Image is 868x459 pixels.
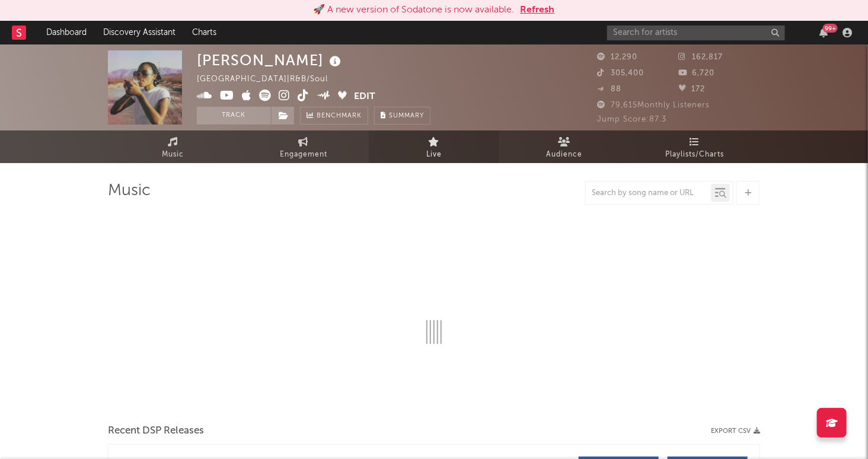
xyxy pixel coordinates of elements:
[630,130,760,163] a: Playlists/Charts
[369,130,499,163] a: Live
[607,26,785,40] input: Search for artists
[280,148,327,162] span: Engagement
[317,109,362,123] span: Benchmark
[426,148,442,162] span: Live
[184,21,225,44] a: Charts
[597,85,621,93] span: 88
[679,69,715,77] span: 6,720
[108,130,238,163] a: Music
[197,72,342,87] div: [GEOGRAPHIC_DATA] | R&B/Soul
[679,85,706,93] span: 172
[300,107,368,125] a: Benchmark
[823,24,838,33] div: 99 +
[597,101,710,109] span: 79,615 Monthly Listeners
[666,148,725,162] span: Playlists/Charts
[197,107,271,125] button: Track
[586,189,711,198] input: Search by song name or URL
[95,21,184,44] a: Discovery Assistant
[197,50,344,70] div: [PERSON_NAME]
[597,69,644,77] span: 305,400
[162,148,184,162] span: Music
[108,424,204,438] span: Recent DSP Releases
[355,90,376,104] button: Edit
[38,21,95,44] a: Dashboard
[374,107,430,125] button: Summary
[597,53,637,61] span: 12,290
[238,130,369,163] a: Engagement
[679,53,723,61] span: 162,817
[597,116,666,123] span: Jump Score: 87.3
[547,148,583,162] span: Audience
[389,113,424,119] span: Summary
[521,3,555,17] button: Refresh
[711,428,760,435] button: Export CSV
[314,3,515,17] div: 🚀 A new version of Sodatone is now available.
[499,130,630,163] a: Audience
[819,28,828,37] button: 99+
